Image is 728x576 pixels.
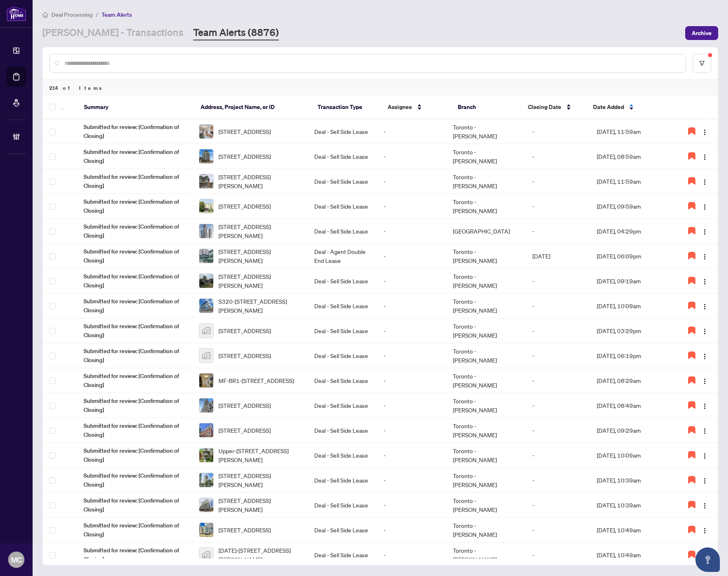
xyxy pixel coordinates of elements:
[218,297,301,315] span: S320-[STREET_ADDRESS][PERSON_NAME]
[587,96,671,119] th: Date Added
[101,11,132,18] span: Team Alerts
[311,96,381,119] th: Transaction Type
[698,125,711,138] button: Logo
[702,453,708,459] img: Logo
[590,343,673,368] td: [DATE], 06:19pm
[199,274,213,288] img: thumbnail-img
[308,244,377,269] td: Deal - Agent Double End Lease
[702,378,708,385] img: Logo
[377,219,446,244] td: -
[308,294,377,318] td: Deal - Sell Side Lease
[308,518,377,543] td: Deal - Sell Side Lease
[698,523,711,536] button: Logo
[702,428,708,434] img: Logo
[43,80,718,96] div: 214 of Items
[446,543,526,567] td: Toronto - [PERSON_NAME]
[308,543,377,567] td: Deal - Sell Side Lease
[702,353,708,360] img: Logo
[698,374,711,387] button: Logo
[590,169,673,194] td: [DATE], 11:59am
[199,324,213,338] img: thumbnail-img
[446,244,526,269] td: Toronto - [PERSON_NAME]
[84,396,186,414] span: Submitted for review: [Confirmation of Closing]
[308,468,377,493] td: Deal - Sell Side Lease
[702,278,708,285] img: Logo
[702,527,708,534] img: Logo
[526,294,591,318] td: -
[199,249,213,263] img: thumbnail-img
[308,368,377,393] td: Deal - Sell Side Lease
[84,446,186,464] span: Submitted for review: [Confirmation of Closing]
[308,269,377,294] td: Deal - Sell Side Lease
[446,194,526,219] td: Toronto - [PERSON_NAME]
[702,478,708,484] img: Logo
[526,418,591,443] td: -
[42,26,183,40] a: [PERSON_NAME] - Transactions
[84,122,186,140] span: Submitted for review: [Confirmation of Closing]
[84,172,186,190] span: Submitted for review: [Confirmation of Closing]
[590,393,673,418] td: [DATE], 08:49am
[377,269,446,294] td: -
[377,443,446,468] td: -
[528,102,561,111] span: Closing Date
[590,518,673,543] td: [DATE], 10:49am
[218,172,301,190] span: [STREET_ADDRESS][PERSON_NAME]
[308,119,377,144] td: Deal - Sell Side Lease
[377,318,446,343] td: -
[84,546,186,564] span: Submitted for review: [Confirmation of Closing]
[377,119,446,144] td: -
[218,376,294,385] span: MF-BR1-[STREET_ADDRESS]
[377,418,446,443] td: -
[199,125,213,138] img: thumbnail-img
[590,443,673,468] td: [DATE], 10:09am
[590,468,673,493] td: [DATE], 10:39am
[308,219,377,244] td: Deal - Sell Side Lease
[199,199,213,213] img: thumbnail-img
[199,349,213,363] img: thumbnail-img
[446,518,526,543] td: Toronto - [PERSON_NAME]
[521,96,587,119] th: Closing Date
[590,194,673,219] td: [DATE], 09:59am
[218,127,271,136] span: [STREET_ADDRESS]
[698,324,711,337] button: Logo
[526,119,591,144] td: -
[702,129,708,136] img: Logo
[218,247,301,265] span: [STREET_ADDRESS][PERSON_NAME]
[526,468,591,493] td: -
[446,443,526,468] td: Toronto - [PERSON_NAME]
[698,449,711,462] button: Logo
[698,474,711,487] button: Logo
[526,269,591,294] td: -
[377,543,446,567] td: -
[218,471,301,489] span: [STREET_ADDRESS][PERSON_NAME]
[199,423,213,437] img: thumbnail-img
[96,10,98,19] li: /
[84,197,186,215] span: Submitted for review: [Confirmation of Closing]
[692,27,712,40] span: Archive
[590,144,673,169] td: [DATE], 08:59am
[446,418,526,443] td: Toronto - [PERSON_NAME]
[702,179,708,185] img: Logo
[84,272,186,290] span: Submitted for review: [Confirmation of Closing]
[199,498,213,512] img: thumbnail-img
[446,318,526,343] td: Toronto - [PERSON_NAME]
[308,194,377,219] td: Deal - Sell Side Lease
[308,169,377,194] td: Deal - Sell Side Lease
[199,448,213,462] img: thumbnail-img
[446,493,526,518] td: Toronto - [PERSON_NAME]
[51,11,93,18] span: Deal Processing
[199,523,213,537] img: thumbnail-img
[218,222,301,240] span: [STREET_ADDRESS][PERSON_NAME]
[377,169,446,194] td: -
[308,418,377,443] td: Deal - Sell Side Lease
[526,368,591,393] td: -
[590,294,673,318] td: [DATE], 10:09am
[377,368,446,393] td: -
[698,175,711,188] button: Logo
[702,403,708,409] img: Logo
[377,343,446,368] td: -
[693,54,711,73] button: filter
[702,503,708,509] img: Logo
[84,347,186,365] span: Submitted for review: [Confirmation of Closing]
[377,518,446,543] td: -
